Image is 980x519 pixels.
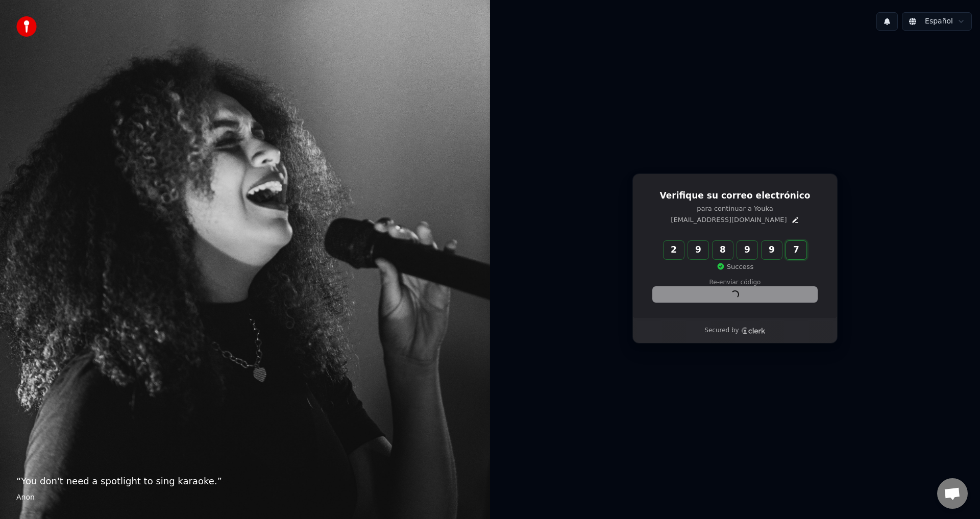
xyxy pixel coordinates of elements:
[653,204,817,213] p: para continuar a Youka
[16,16,37,37] img: youka
[16,474,474,488] p: “ You don't need a spotlight to sing karaoke. ”
[664,241,827,259] input: Enter verification code
[937,478,968,509] div: Chat abierto
[717,262,753,271] p: Success
[671,215,787,225] p: [EMAIL_ADDRESS][DOMAIN_NAME]
[791,216,799,224] button: Edit
[16,492,474,503] footer: Anon
[653,190,817,202] h1: Verifique su correo electrónico
[741,327,766,334] a: Clerk logo
[704,327,739,335] p: Secured by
